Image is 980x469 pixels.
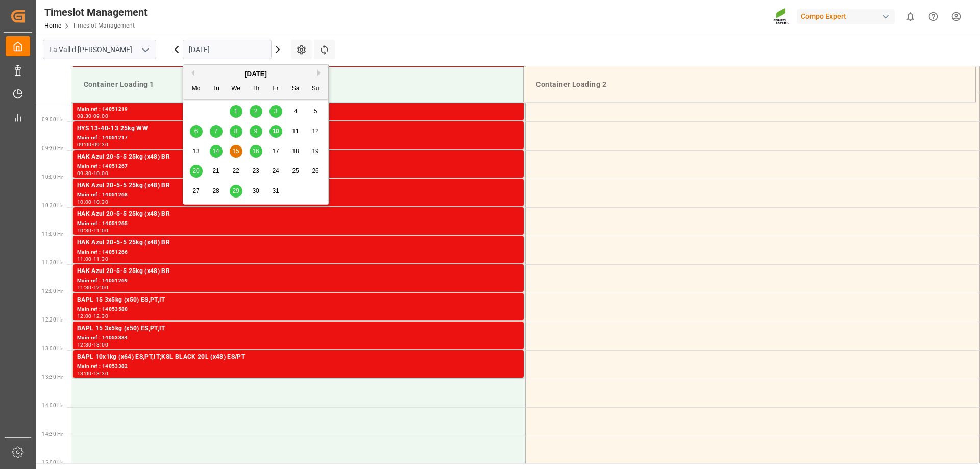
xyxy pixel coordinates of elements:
span: 09:00 Hr [42,117,63,122]
div: - [92,371,93,376]
button: show 0 new notifications [899,5,922,28]
span: 20 [192,167,199,175]
div: Sa [289,83,302,95]
div: 08:30 [77,114,92,118]
div: [DATE] [183,69,328,79]
div: Choose Tuesday, October 7th, 2025 [210,125,223,138]
div: Th [250,83,262,95]
div: Fr [269,83,282,95]
div: 10:30 [77,228,92,233]
img: Screenshot%202023-09-29%20at%2010.02.21.png_1712312052.png [773,8,790,26]
span: 23 [252,167,259,175]
div: 10:00 [93,171,108,176]
div: 11:00 [93,228,108,233]
div: Choose Monday, October 6th, 2025 [190,125,203,138]
div: - [92,142,93,147]
div: 09:00 [93,114,108,118]
a: Home [44,22,61,29]
div: 10:30 [93,200,108,204]
div: Timeslot Management [44,5,148,20]
span: 16 [252,147,259,155]
div: Choose Friday, October 3rd, 2025 [269,105,282,118]
span: 31 [272,187,279,194]
div: Tu [210,83,223,95]
div: HAK Azul 20-5-5 25kg (x48) BR [77,152,520,162]
span: 10 [272,128,279,135]
input: DD.MM.YYYY [183,40,272,59]
div: HYS 13-40-13 25kg WW [77,66,520,77]
div: Choose Saturday, October 25th, 2025 [289,165,302,178]
div: - [92,171,93,176]
div: Main ref : 14051267 [77,162,520,171]
span: 12:00 Hr [42,288,63,294]
div: - [92,285,93,290]
span: 1 [234,108,238,115]
div: Main ref : 14051268 [77,191,520,200]
span: 09:30 Hr [42,145,63,151]
span: 15:00 Hr [42,460,63,465]
div: month 2025-10 [186,102,326,201]
div: 12:00 [77,314,92,318]
span: 28 [212,187,219,194]
button: Next Month [317,70,324,76]
span: 14 [212,147,219,155]
span: 21 [212,167,219,175]
span: 25 [292,167,299,175]
div: HAK Azul 20-5-5 25kg (x48) BR [77,238,520,248]
span: 9 [254,128,258,135]
div: Main ref : 14053580 [77,305,520,314]
span: 13:30 Hr [42,374,63,380]
div: 11:00 [77,257,92,261]
div: 09:30 [77,171,92,176]
span: 29 [232,187,239,194]
div: HAK Azul 20-5-5 25kg (x48) BR [77,181,520,191]
div: Main ref : 14051269 [77,277,520,285]
div: Main ref : 14053382 [77,362,520,371]
div: HAK Azul 20-5-5 25kg (x48) BR [77,266,520,277]
div: 11:30 [77,285,92,290]
div: Choose Thursday, October 9th, 2025 [250,125,262,138]
span: 4 [294,108,298,115]
div: - [92,342,93,347]
span: 10:30 Hr [42,203,63,208]
div: Su [309,83,322,95]
span: 19 [312,147,318,155]
div: Choose Wednesday, October 22nd, 2025 [230,165,242,178]
span: 13:00 Hr [42,345,63,351]
div: Main ref : 14051217 [77,134,520,142]
div: Choose Thursday, October 30th, 2025 [250,185,262,198]
div: Main ref : 14051265 [77,219,520,228]
span: 14:30 Hr [42,431,63,437]
div: 13:30 [93,371,108,376]
span: 3 [274,108,278,115]
div: Choose Saturday, October 4th, 2025 [289,105,302,118]
div: Choose Sunday, October 19th, 2025 [309,145,322,158]
div: 09:00 [77,142,92,147]
div: Choose Friday, October 17th, 2025 [269,145,282,158]
div: Mo [190,83,203,95]
div: 11:30 [93,257,108,261]
div: Choose Monday, October 20th, 2025 [190,165,203,178]
span: 13 [192,147,199,155]
span: 24 [272,167,279,175]
input: Type to search/select [43,40,156,59]
button: Help Center [922,5,945,28]
div: Main ref : 14053384 [77,334,520,342]
div: 10:00 [77,200,92,204]
div: 12:30 [93,314,108,318]
div: Container Loading 1 [80,75,515,94]
div: Choose Thursday, October 2nd, 2025 [250,105,262,118]
div: 09:30 [93,142,108,147]
div: Choose Wednesday, October 8th, 2025 [230,125,242,138]
div: BAPL 15 3x5kg (x50) ES,PT,IT [77,324,520,334]
div: 12:00 [93,285,108,290]
div: Main ref : 14051219 [77,105,520,114]
span: 11 [292,128,299,135]
div: Choose Monday, October 13th, 2025 [190,145,203,158]
button: Previous Month [188,70,194,76]
div: Choose Friday, October 10th, 2025 [269,125,282,138]
div: Choose Tuesday, October 28th, 2025 [210,185,223,198]
div: Choose Wednesday, October 15th, 2025 [230,145,242,158]
span: 26 [312,167,318,175]
span: 10:00 Hr [42,174,63,180]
